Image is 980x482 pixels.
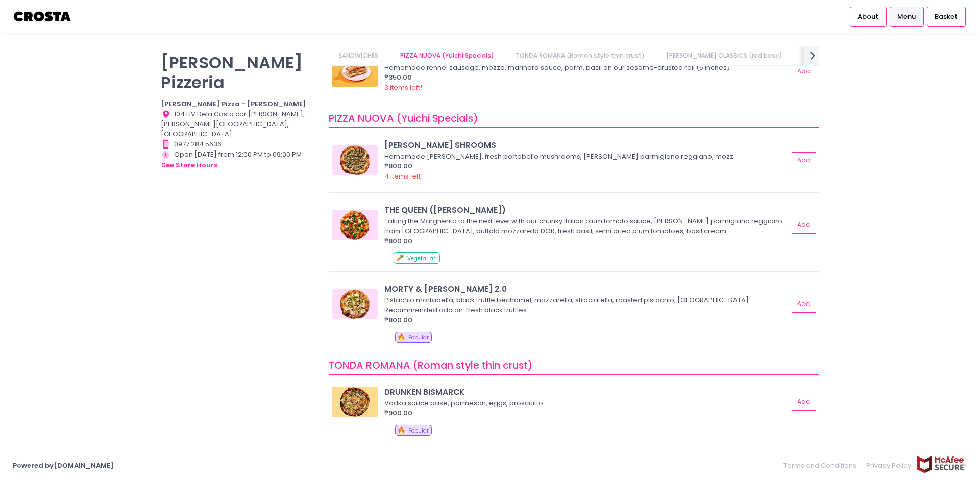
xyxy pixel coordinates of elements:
div: Pistachio mortadella, black truffle bechamel, mozzarella, straciatella, roasted pistachio, [GEOGR... [384,295,785,315]
span: 🔥 [397,332,405,342]
img: mcafee-secure [916,455,967,473]
a: Powered by[DOMAIN_NAME] [13,461,114,470]
span: 🥕 [396,253,404,263]
div: [PERSON_NAME] SHROOMS [384,139,788,151]
div: Vodka sauce base, parmesan, eggs, proscuitto [384,398,785,409]
button: Add [792,394,816,411]
span: Popular [408,334,429,341]
span: Basket [935,12,958,22]
button: Add [792,296,816,313]
a: [PERSON_NAME] CLASSICS (red base) [656,46,793,65]
img: THE QUEEN (Margherita) [332,210,378,240]
button: Add [792,63,816,80]
img: DRUNKEN BISMARCK [332,387,378,417]
a: Terms and Conditions [783,455,862,475]
div: Taking the Margherita to the next level with our chunky Italian plum tomato sauce, [PERSON_NAME] ... [384,216,785,236]
div: ₱800.00 [384,236,788,246]
div: MORTY & [PERSON_NAME] 2.0 [384,283,788,295]
p: [PERSON_NAME] Pizzeria [161,53,316,92]
span: 4 items left! [384,171,423,181]
div: ₱900.00 [384,408,788,418]
span: About [857,12,878,22]
img: logo [13,8,72,26]
div: ₱800.00 [384,315,788,325]
img: HOAGIE ROLL [332,56,378,87]
span: PIZZA NUOVA (Yuichi Specials) [329,112,478,125]
span: Menu [897,12,916,22]
span: TONDA ROMANA (Roman style thin crust) [329,359,533,372]
div: 104 HV Dela Costa cor [PERSON_NAME], [PERSON_NAME][GEOGRAPHIC_DATA], [GEOGRAPHIC_DATA] [161,109,316,139]
span: 🔥 [397,425,405,435]
a: SANDWICHES [329,46,388,65]
a: [PERSON_NAME] CLASSICS (white base) [794,46,938,65]
span: 3 items left! [384,83,422,92]
button: Add [792,152,816,169]
span: Popular [408,427,429,435]
div: THE QUEEN ([PERSON_NAME]) [384,204,788,216]
a: Menu [890,7,924,26]
b: [PERSON_NAME] Pizza - [PERSON_NAME] [161,99,306,109]
img: MORTY & ELLA 2.0 [332,289,378,319]
a: PIZZA NUOVA (Yuichi Specials) [390,46,504,65]
div: Homemade fennel sausage, mozza, marinara sauce, parm, basil on our sesame-crusted roll (6 inches) [384,63,785,73]
button: Add [792,217,816,234]
span: Vegetarian [407,255,437,262]
button: see store hours [161,160,218,171]
a: TONDA ROMANA (Roman style thin crust) [505,46,654,65]
a: About [850,7,887,26]
div: Open [DATE] from 12:00 PM to 09:00 PM [161,149,316,171]
div: ₱800.00 [384,161,788,171]
div: ₱350.00 [384,72,788,83]
a: Privacy Policy [862,455,917,475]
img: SALCICCIA SHROOMS [332,145,378,175]
div: Homemade [PERSON_NAME], fresh portobello mushrooms, [PERSON_NAME] parmigiano reggiano, mozz [384,151,785,162]
div: DRUNKEN BISMARCK [384,386,788,398]
div: 0977 284 5636 [161,139,316,149]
